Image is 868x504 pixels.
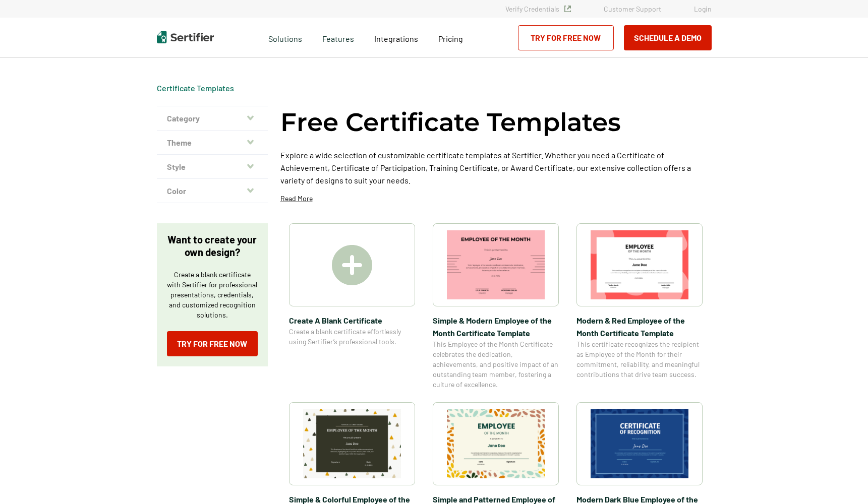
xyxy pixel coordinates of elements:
[576,339,703,380] span: This certificate recognizes the recipient as Employee of the Month for their commitment, reliabil...
[289,327,415,347] span: Create a blank certificate effortlessly using Sertifier’s professional tools.
[322,31,354,44] span: Features
[303,409,401,478] img: Simple & Colorful Employee of the Month Certificate Template
[157,179,268,203] button: Color
[438,34,463,43] span: Pricing
[157,83,234,93] span: Certificate Templates
[505,5,571,13] a: Verify Credentials
[374,34,418,43] span: Integrations
[167,331,258,356] a: Try for Free Now
[280,149,712,186] p: Explore a wide selection of customizable certificate templates at Sertifier. Whether you need a C...
[157,155,268,179] button: Style
[447,230,545,299] img: Simple & Modern Employee of the Month Certificate Template
[604,5,661,13] a: Customer Support
[374,31,418,44] a: Integrations
[447,409,545,478] img: Simple and Patterned Employee of the Month Certificate Template
[433,314,559,339] span: Simple & Modern Employee of the Month Certificate Template
[518,25,614,50] a: Try for Free Now
[433,339,559,390] span: This Employee of the Month Certificate celebrates the dedication, achievements, and positive impa...
[268,31,302,44] span: Solutions
[157,83,234,93] div: Breadcrumb
[157,131,268,155] button: Theme
[564,6,571,12] img: Verified
[433,223,559,390] a: Simple & Modern Employee of the Month Certificate TemplateSimple & Modern Employee of the Month C...
[576,223,703,390] a: Modern & Red Employee of the Month Certificate TemplateModern & Red Employee of the Month Certifi...
[157,31,214,43] img: Sertifier | Digital Credentialing Platform
[289,314,415,327] span: Create A Blank Certificate
[280,106,621,139] h1: Free Certificate Templates
[280,194,313,204] p: Read More
[576,314,703,339] span: Modern & Red Employee of the Month Certificate Template
[332,245,372,285] img: Create A Blank Certificate
[438,31,463,44] a: Pricing
[157,106,268,131] button: Category
[167,270,258,320] p: Create a blank certificate with Sertifier for professional presentations, credentials, and custom...
[157,83,234,93] a: Certificate Templates
[591,230,688,299] img: Modern & Red Employee of the Month Certificate Template
[167,233,258,259] p: Want to create your own design?
[694,5,712,13] a: Login
[591,409,688,478] img: Modern Dark Blue Employee of the Month Certificate Template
